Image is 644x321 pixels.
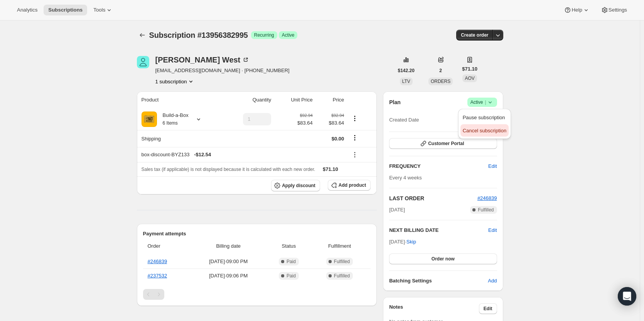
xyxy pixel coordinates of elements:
a: #246839 [148,258,167,264]
th: Unit Price [273,91,315,108]
button: Help [559,5,594,15]
button: Edit [479,303,497,314]
button: Subscriptions [137,30,148,41]
h2: NEXT BILLING DATE [389,226,488,234]
button: #246839 [477,194,497,202]
button: Tools [89,5,118,15]
button: Customer Portal [389,138,497,149]
h2: Payment attempts [143,230,371,238]
span: Subscriptions [48,7,83,13]
th: Quantity [222,91,273,108]
span: AOV [465,76,474,81]
h2: FREQUENCY [389,162,488,170]
span: Edit [484,306,492,312]
div: Open Intercom Messenger [618,287,636,306]
span: Skip [406,238,416,246]
button: Add [483,275,501,287]
div: [PERSON_NAME] West [155,56,250,64]
span: Christopher West [137,56,149,68]
button: Shipping actions [349,133,361,142]
h3: Notes [389,303,479,314]
span: Status [269,242,309,250]
h6: Batching Settings [389,277,488,285]
span: $71.10 [462,65,477,73]
span: $83.64 [317,119,344,127]
h2: LAST ORDER [389,194,477,202]
button: Create order [456,30,493,41]
th: Shipping [137,130,222,147]
span: Tools [93,7,105,13]
span: Sales tax (if applicable) is not displayed because it is calculated with each new order. [142,167,315,172]
h2: Plan [389,98,401,106]
small: $92.94 [331,113,344,118]
span: [DATE] · [389,239,416,245]
span: [EMAIL_ADDRESS][DOMAIN_NAME] · [PHONE_NUMBER] [155,67,290,74]
span: Recurring [254,32,274,38]
span: Edit [488,162,497,170]
span: 2 [439,68,442,74]
span: Billing date [192,242,265,250]
div: Build-a-Box [157,112,189,127]
button: Pause subscription [460,111,509,123]
a: #237532 [148,273,167,279]
span: $71.10 [323,166,338,172]
button: Edit [488,226,497,234]
span: | [485,99,486,105]
span: Settings [609,7,627,13]
button: Add product [328,180,371,191]
span: ORDERS [431,79,450,84]
small: $92.94 [300,113,313,118]
span: Create order [461,32,488,38]
span: Pause subscription [463,115,505,120]
span: $83.64 [297,119,313,127]
th: Order [143,238,190,255]
span: [DATE] · 09:00 PM [192,258,265,265]
a: #246839 [477,195,497,201]
span: $0.00 [332,136,344,142]
button: Order now [389,253,497,264]
button: Cancel subscription [460,124,509,137]
button: Product actions [349,114,361,123]
span: [DATE] [389,206,405,214]
span: Subscription #13956382995 [149,31,248,39]
span: Apply discount [282,182,315,189]
span: - $12.54 [194,151,211,159]
span: [DATE] · 09:06 PM [192,272,265,280]
span: Help [572,7,582,13]
span: LTV [402,79,410,84]
span: Cancel subscription [463,128,506,133]
span: Fulfilled [334,273,350,279]
button: Edit [484,160,501,172]
span: Fulfilled [334,258,350,265]
span: Analytics [17,7,37,13]
th: Product [137,91,222,108]
span: Paid [287,258,296,265]
button: Subscriptions [44,5,87,15]
button: 2 [435,65,447,76]
span: Every 4 weeks [389,175,422,181]
span: Paid [287,273,296,279]
span: Order now [432,256,455,262]
button: Apply discount [271,180,320,191]
small: 6 Items [163,120,178,126]
span: Add [488,277,497,285]
th: Price [315,91,347,108]
span: Customer Portal [428,140,464,147]
button: Settings [596,5,632,15]
span: Fulfilled [478,207,494,213]
span: Created Date [389,116,419,124]
img: product img [142,112,157,127]
button: Skip [402,236,421,248]
span: Fulfillment [313,242,366,250]
span: Active [282,32,295,38]
span: $142.20 [398,68,415,74]
button: $142.20 [393,65,419,76]
div: box-discount-BYZ133 [142,151,344,159]
nav: Pagination [143,289,371,300]
button: Analytics [12,5,42,15]
button: Product actions [155,78,195,85]
span: Active [470,98,494,106]
span: Add product [339,182,366,188]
